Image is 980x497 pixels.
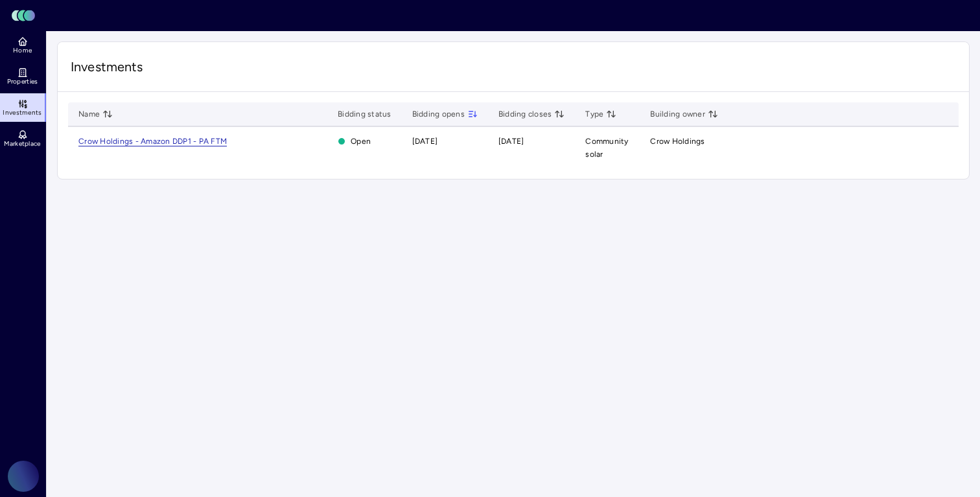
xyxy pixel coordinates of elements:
[554,109,565,119] button: toggle sorting
[650,108,718,121] span: Building owner
[606,109,616,119] button: toggle sorting
[71,58,956,76] span: Investments
[708,109,718,119] button: toggle sorting
[575,127,640,168] td: Community solar
[7,78,38,86] span: Properties
[498,137,524,146] time: [DATE]
[4,140,40,148] span: Marketplace
[412,137,438,146] time: [DATE]
[13,47,32,54] span: Home
[338,108,391,121] span: Bidding status
[78,137,227,146] a: Crow Holdings - Amazon DDP1 - PA FTM
[412,108,478,121] span: Bidding opens
[498,108,565,121] span: Bidding closes
[640,127,959,168] td: Crow Holdings
[3,109,41,117] span: Investments
[78,137,227,146] span: Crow Holdings - Amazon DDP1 - PA FTM
[78,108,113,121] span: Name
[467,109,478,119] button: toggle sorting
[102,109,113,119] button: toggle sorting
[585,108,616,121] span: Type
[338,135,391,148] span: Open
